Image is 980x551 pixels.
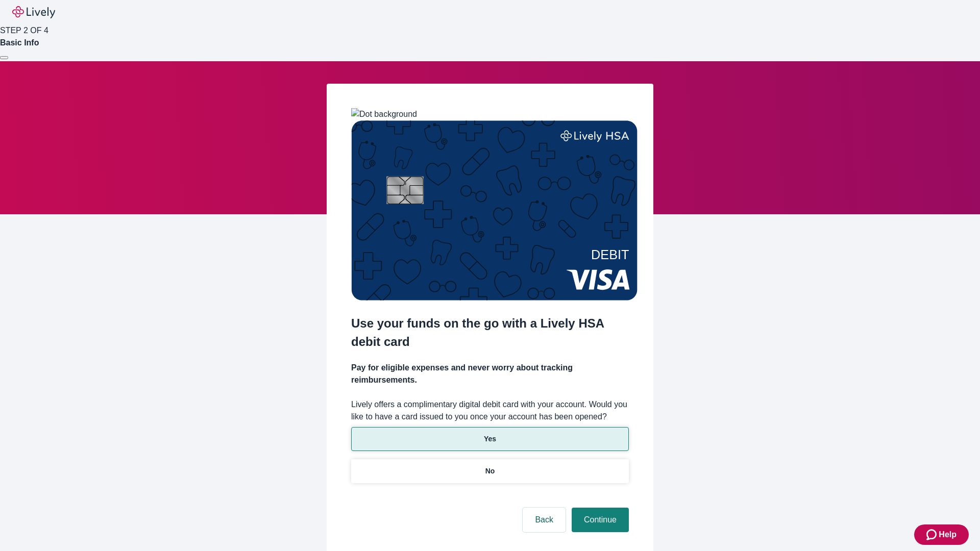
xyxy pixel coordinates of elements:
[484,434,496,444] p: Yes
[926,529,939,541] svg: Zendesk support icon
[485,466,495,477] p: No
[523,508,566,532] button: Back
[351,398,629,423] label: Lively offers a complimentary digital debit card with your account. Would you like to have a card...
[914,524,969,545] button: Zendesk support iconHelp
[351,108,417,120] img: Dot background
[351,459,629,483] button: No
[572,508,629,532] button: Continue
[351,427,629,451] button: Yes
[351,120,638,300] img: Debit card
[939,529,957,541] span: Help
[351,362,629,386] h4: Pay for eligible expenses and never worry about tracking reimbursements.
[351,314,629,351] h2: Use your funds on the go with a Lively HSA debit card
[12,6,55,18] img: Lively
